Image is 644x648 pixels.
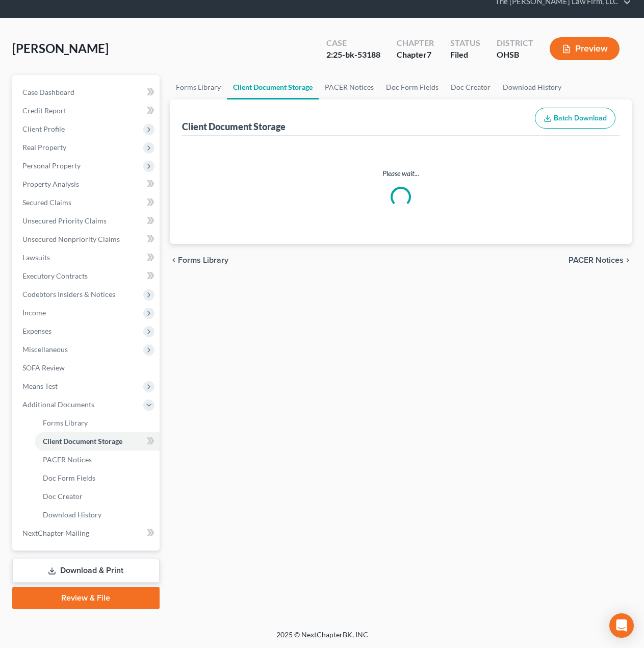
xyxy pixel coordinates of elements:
[35,432,160,451] a: Client Document Storage
[14,267,160,285] a: Executory Contracts
[326,37,380,49] div: Case
[550,37,620,60] button: Preview
[22,161,81,170] span: Personal Property
[22,345,68,354] span: Miscellaneous
[609,613,634,638] div: Open Intercom Messenger
[12,587,160,609] a: Review & File
[22,143,66,152] span: Real Property
[35,487,160,506] a: Doc Creator
[227,75,319,99] a: Client Document Storage
[22,290,115,298] span: Codebtors Insiders & Notices
[14,248,160,267] a: Lawsuits
[43,510,101,519] span: Download History
[22,308,46,317] span: Income
[14,524,160,542] a: NextChapter Mailing
[178,256,228,264] span: Forms Library
[43,455,92,464] span: PACER Notices
[14,193,160,212] a: Secured Claims
[624,256,632,264] i: chevron_right
[22,271,88,280] span: Executory Contracts
[14,230,160,248] a: Unsecured Nonpriority Claims
[450,37,480,49] div: Status
[182,120,286,133] div: Client Document Storage
[12,41,109,56] span: [PERSON_NAME]
[170,256,178,264] i: chevron_left
[497,49,533,61] div: OHSB
[22,216,107,225] span: Unsecured Priority Claims
[397,37,434,49] div: Chapter
[12,559,160,583] a: Download & Print
[35,451,160,469] a: PACER Notices
[14,212,160,230] a: Unsecured Priority Claims
[14,102,160,120] a: Credit Report
[22,88,74,96] span: Case Dashboard
[32,630,613,648] div: 2025 © NextChapterBK, INC
[569,256,624,264] span: PACER Notices
[170,256,228,264] button: chevron_left Forms Library
[22,529,89,537] span: NextChapter Mailing
[22,327,51,335] span: Expenses
[427,49,431,59] span: 7
[397,49,434,61] div: Chapter
[22,382,58,390] span: Means Test
[43,473,95,482] span: Doc Form Fields
[170,75,227,99] a: Forms Library
[22,363,65,372] span: SOFA Review
[380,75,445,99] a: Doc Form Fields
[22,180,79,188] span: Property Analysis
[22,106,66,115] span: Credit Report
[319,75,380,99] a: PACER Notices
[43,418,88,427] span: Forms Library
[445,75,497,99] a: Doc Creator
[35,469,160,487] a: Doc Form Fields
[569,256,632,264] button: PACER Notices chevron_right
[554,114,607,122] span: Batch Download
[35,414,160,432] a: Forms Library
[43,437,122,445] span: Client Document Storage
[14,83,160,102] a: Case Dashboard
[22,198,71,207] span: Secured Claims
[184,168,617,179] p: Please wait...
[22,124,65,133] span: Client Profile
[22,253,50,262] span: Lawsuits
[22,400,94,409] span: Additional Documents
[497,75,568,99] a: Download History
[14,175,160,193] a: Property Analysis
[535,108,615,129] button: Batch Download
[35,506,160,524] a: Download History
[14,359,160,377] a: SOFA Review
[326,49,380,61] div: 2:25-bk-53188
[22,235,120,243] span: Unsecured Nonpriority Claims
[497,37,533,49] div: District
[43,492,83,501] span: Doc Creator
[450,49,480,61] div: Filed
